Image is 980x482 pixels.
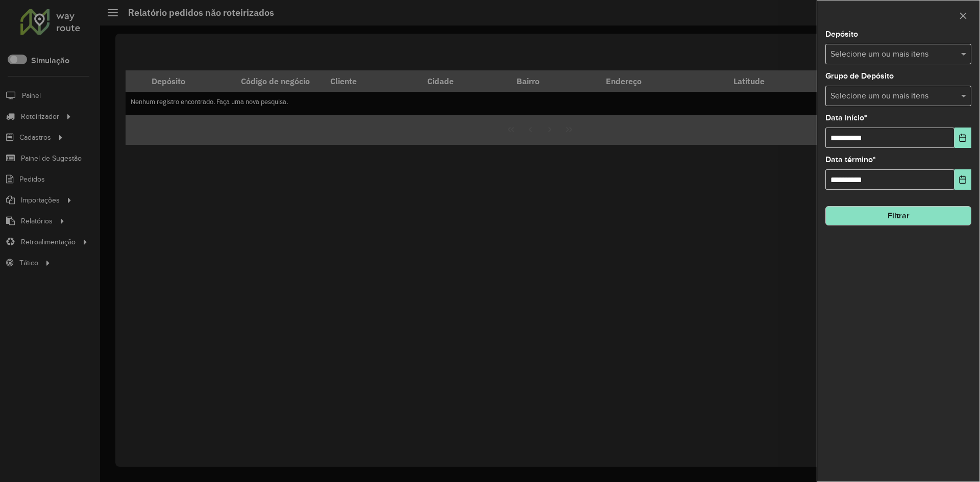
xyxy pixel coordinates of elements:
[954,128,971,148] button: Choose Date
[954,169,971,190] button: Choose Date
[825,206,971,225] button: Filtrar
[825,154,876,166] label: Data término
[825,28,858,40] label: Depósito
[825,70,894,82] label: Grupo de Depósito
[825,112,867,124] label: Data início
